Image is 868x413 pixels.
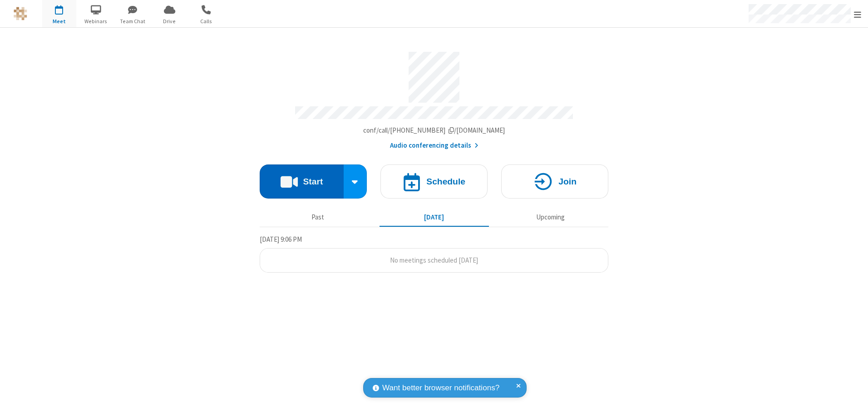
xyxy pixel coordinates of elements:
h4: Schedule [426,177,465,186]
button: Schedule [380,164,488,199]
button: Start [260,164,344,199]
h4: Join [558,177,577,186]
span: Drive [153,17,187,25]
span: Webinars [79,17,113,25]
button: Copy my meeting room linkCopy my meeting room link [363,125,505,136]
span: Team Chat [116,17,150,25]
span: [DATE] 9:06 PM [260,235,302,244]
span: Want better browser notifications? [382,382,499,394]
button: Join [501,164,608,199]
button: [DATE] [380,209,489,226]
button: Upcoming [496,209,605,226]
img: QA Selenium DO NOT DELETE OR CHANGE [14,7,27,20]
section: Account details [260,45,608,151]
span: Copy my meeting room link [363,126,505,134]
span: Calls [189,17,223,25]
h4: Start [303,177,323,186]
section: Today's Meetings [260,234,608,273]
div: Start conference options [344,164,367,199]
button: Past [263,209,373,226]
span: Meet [42,17,76,25]
span: No meetings scheduled [DATE] [390,256,478,264]
button: Audio conferencing details [390,140,478,151]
